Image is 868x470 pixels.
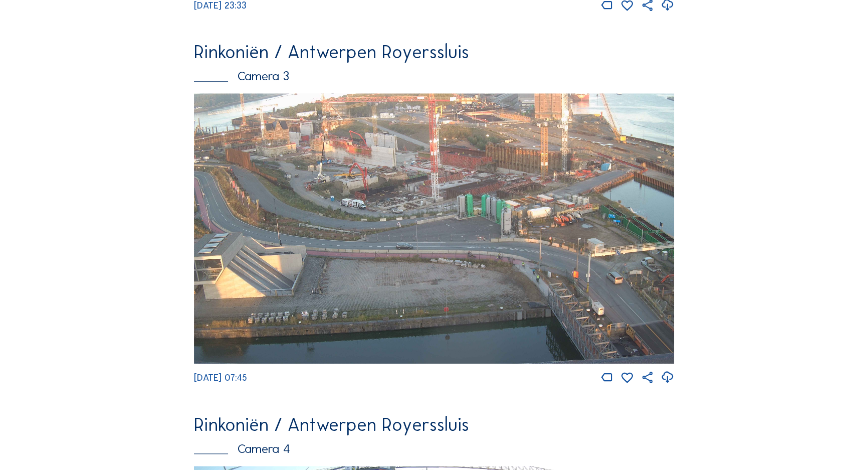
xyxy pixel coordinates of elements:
[194,43,674,62] div: Rinkoniën / Antwerpen Royerssluis
[194,70,674,83] div: Camera 3
[194,416,674,434] div: Rinkoniën / Antwerpen Royerssluis
[194,372,247,383] span: [DATE] 07:45
[194,93,674,364] img: Image
[194,442,674,455] div: Camera 4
